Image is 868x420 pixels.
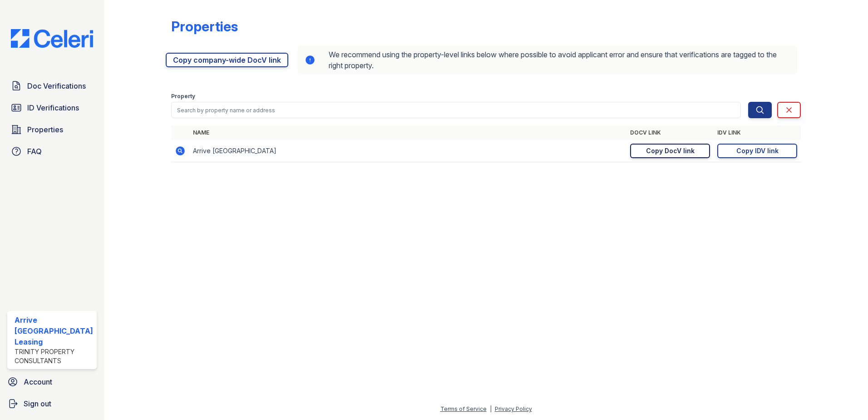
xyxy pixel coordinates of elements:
a: Account [4,373,100,391]
a: Sign out [4,395,100,413]
th: IDV Link [714,125,801,140]
a: Copy DocV link [630,144,710,158]
a: Doc Verifications [7,77,97,95]
span: Account [24,376,52,387]
div: | [490,405,492,412]
a: ID Verifications [7,99,97,117]
a: Privacy Policy [495,405,532,412]
a: Terms of Service [440,405,487,412]
a: Properties [7,120,97,139]
a: FAQ [7,142,97,160]
th: Name [189,125,627,140]
a: Copy company-wide DocV link [166,53,288,67]
div: Trinity Property Consultants [15,347,93,365]
a: Copy IDV link [717,144,797,158]
div: Properties [171,18,238,35]
input: Search by property name or address [171,102,741,118]
div: Copy DocV link [646,146,695,155]
img: CE_Logo_Blue-a8612792a0a2168367f1c8372b55b34899dd931a85d93a1a3d3e32e68fde9ad4.png [4,29,100,48]
div: Copy IDV link [736,146,779,155]
span: Sign out [24,398,51,409]
span: Doc Verifications [27,80,86,91]
th: DocV Link [626,125,714,140]
label: Property [171,93,195,100]
div: We recommend using the property-level links below where possible to avoid applicant error and ens... [297,45,798,75]
td: Arrive [GEOGRAPHIC_DATA] [189,140,627,162]
span: FAQ [27,146,42,157]
span: ID Verifications [27,102,79,113]
div: Arrive [GEOGRAPHIC_DATA] Leasing [15,315,93,347]
span: Properties [27,124,63,135]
